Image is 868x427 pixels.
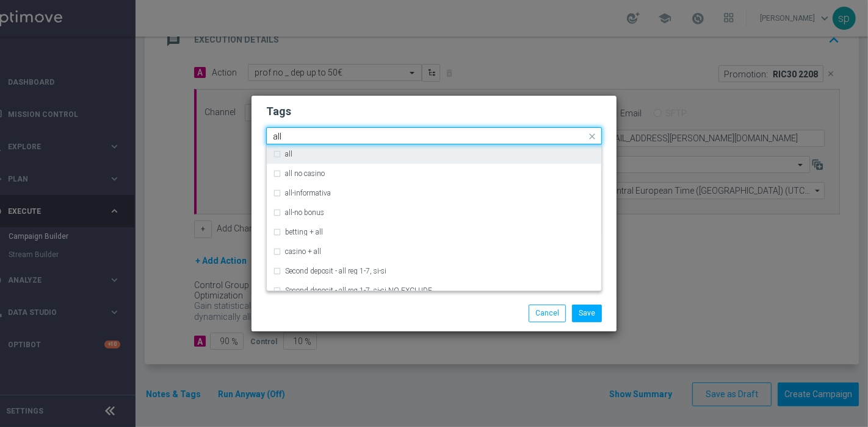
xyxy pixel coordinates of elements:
[285,248,321,255] label: casino + all
[285,228,323,236] label: betting + all
[273,164,595,183] div: all no casino
[273,242,595,261] div: casino + all
[285,170,325,177] label: all no casino
[285,267,386,275] label: Second deposit - all reg 1-7, si-si
[285,287,432,294] label: Second deposit - all reg 1-7, si-si NO EXCLUDE
[273,222,595,242] div: betting + all
[529,305,566,322] button: Cancel
[572,305,602,322] button: Save
[273,144,595,164] div: all
[273,281,595,300] div: Second deposit - all reg 1-7, si-si NO EXCLUDE
[273,261,595,281] div: Second deposit - all reg 1-7, si-si
[285,209,324,216] label: all-no bonus
[266,104,602,119] h2: Tags
[266,127,602,144] ng-select: bonus cash, low master, ricarica, up-selling
[285,189,331,197] label: all-informativa
[266,144,602,291] ng-dropdown-panel: Options list
[273,203,595,222] div: all-no bonus
[285,150,292,158] label: all
[273,183,595,203] div: all-informativa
